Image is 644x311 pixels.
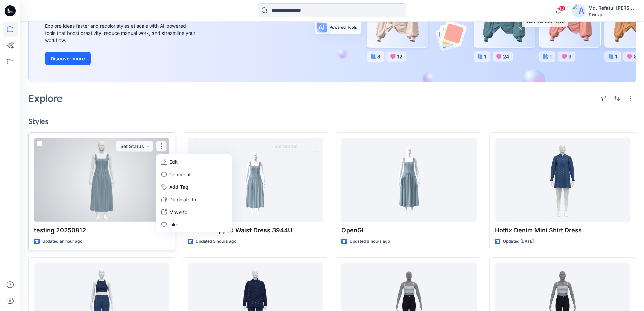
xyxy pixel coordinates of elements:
[196,238,236,245] p: Updated 3 hours ago
[341,138,477,222] a: OpenGL
[45,52,197,65] a: Discover more
[558,6,566,11] span: 13
[28,93,63,104] h2: Explore
[588,4,636,12] div: Md. Refatul [PERSON_NAME]
[495,138,630,222] a: Hotfix Denim Mini Shirt Dress
[495,226,630,235] p: Hotfix Denim Mini Shirt Dress
[34,138,169,222] a: testing 20250812
[588,12,636,17] div: Tusuka
[169,196,200,203] p: Duplicate to...
[169,171,191,178] p: Comment
[169,158,178,165] p: Edit
[188,138,323,222] a: Denim Dropped Waist Dress 3944U
[45,52,91,65] button: Discover more
[503,238,534,245] p: Updated [DATE]
[341,226,477,235] p: OpenGL
[45,22,197,44] div: Explore ideas faster and recolor styles at scale with AI-powered tools that boost creativity, red...
[572,4,586,18] img: avatar
[350,238,390,245] p: Updated 6 hours ago
[34,226,169,235] p: testing 20250812
[42,238,82,245] p: Updated an hour ago
[188,226,323,235] p: Denim Dropped Waist Dress 3944U
[169,208,187,216] p: Move to
[157,181,230,193] button: Add Tag
[169,221,178,228] p: Like
[28,117,636,126] h4: Styles
[157,156,230,168] a: Edit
